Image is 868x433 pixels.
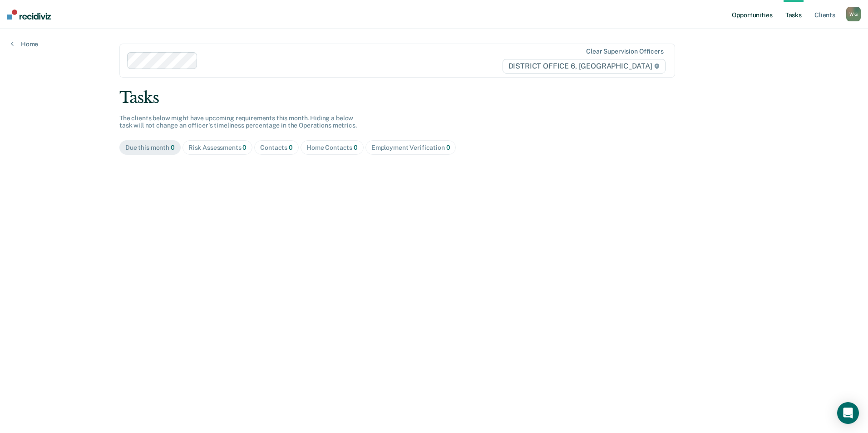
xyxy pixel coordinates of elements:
[171,144,175,151] span: 0
[125,144,175,152] div: Due this month
[446,144,450,151] span: 0
[7,10,51,20] img: Recidiviz
[837,402,859,424] div: Open Intercom Messenger
[289,144,293,151] span: 0
[846,7,861,21] div: W G
[503,59,666,74] span: DISTRICT OFFICE 6, [GEOGRAPHIC_DATA]
[11,40,38,48] a: Home
[188,144,247,152] div: Risk Assessments
[260,144,293,152] div: Contacts
[119,114,357,129] span: The clients below might have upcoming requirements this month. Hiding a below task will not chang...
[354,144,358,151] span: 0
[119,89,749,107] div: Tasks
[306,144,358,152] div: Home Contacts
[371,144,450,152] div: Employment Verification
[242,144,247,151] span: 0
[586,48,663,55] div: Clear supervision officers
[846,7,861,21] button: WG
